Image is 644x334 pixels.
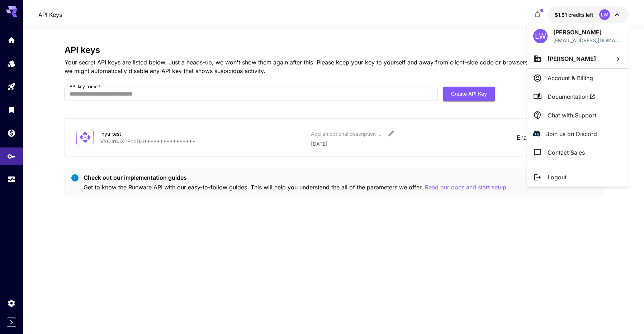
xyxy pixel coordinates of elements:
p: [PERSON_NAME] [553,28,622,37]
p: Logout [548,173,567,181]
div: wuchenglin@dreamera.cn [553,37,622,44]
p: [EMAIL_ADDRESS][DOMAIN_NAME] [553,37,622,44]
div: LW [533,29,548,43]
p: Join us on Discord [546,130,597,138]
button: [PERSON_NAME] [527,49,629,68]
p: Account & Billing [548,74,593,82]
p: Contact Sales [548,148,585,157]
p: Chat with Support [548,111,596,120]
span: [PERSON_NAME] [548,55,596,62]
iframe: Chat Widget [608,300,644,334]
span: Documentation [548,92,595,101]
